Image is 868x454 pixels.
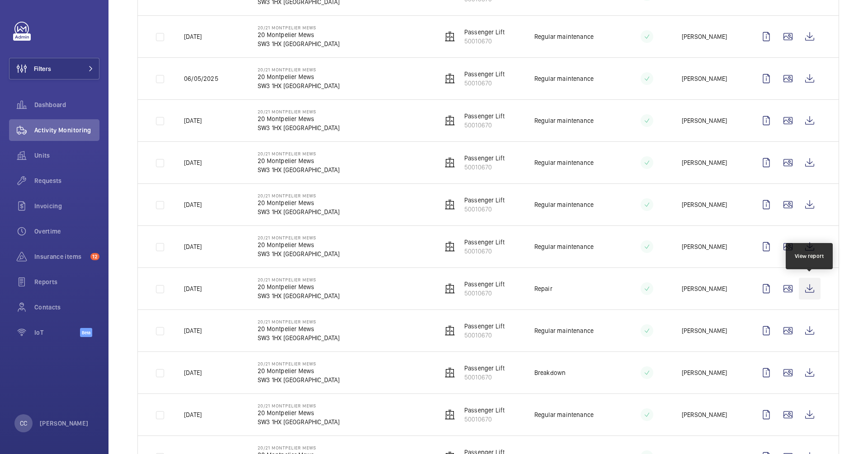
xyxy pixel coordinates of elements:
[20,419,27,428] p: CC
[184,284,202,293] p: [DATE]
[184,74,218,83] p: 06/05/2025
[464,37,505,46] p: 50010670
[258,207,340,216] p: SW3 1HX [GEOGRAPHIC_DATA]
[444,283,455,294] img: elevator.svg
[464,415,505,424] p: 50010670
[258,324,340,333] p: 20 Montpelier Mews
[444,241,455,252] img: elevator.svg
[682,200,727,209] p: [PERSON_NAME]
[534,326,594,335] p: Regular maintenance
[682,158,727,167] p: [PERSON_NAME]
[534,74,594,83] p: Regular maintenance
[258,408,340,417] p: 20 Montpelier Mews
[682,74,727,83] p: [PERSON_NAME]
[258,277,340,282] p: 20/21 Montpelier Mews
[464,289,505,298] p: 50010670
[34,176,99,185] span: Requests
[258,375,340,384] p: SW3 1HX [GEOGRAPHIC_DATA]
[464,79,505,88] p: 50010670
[682,326,727,335] p: [PERSON_NAME]
[444,325,455,336] img: elevator.svg
[258,333,340,342] p: SW3 1HX [GEOGRAPHIC_DATA]
[184,32,202,41] p: [DATE]
[258,249,340,258] p: SW3 1HX [GEOGRAPHIC_DATA]
[90,253,99,260] span: 12
[444,367,455,378] img: elevator.svg
[258,366,340,375] p: 20 Montpelier Mews
[258,319,340,324] p: 20/21 Montpelier Mews
[464,121,505,130] p: 50010670
[534,242,594,251] p: Regular maintenance
[464,163,505,172] p: 50010670
[682,242,727,251] p: [PERSON_NAME]
[34,252,87,261] span: Insurance items
[464,280,505,289] p: Passenger Lift
[258,30,340,39] p: 20 Montpelier Mews
[682,32,727,41] p: [PERSON_NAME]
[184,368,202,377] p: [DATE]
[258,151,340,156] p: 20/21 Montpelier Mews
[258,240,340,249] p: 20 Montpelier Mews
[258,25,340,30] p: 20/21 Montpelier Mews
[682,116,727,125] p: [PERSON_NAME]
[534,158,594,167] p: Regular maintenance
[184,410,202,419] p: [DATE]
[40,419,89,428] p: [PERSON_NAME]
[34,328,80,337] span: IoT
[464,364,505,373] p: Passenger Lift
[464,322,505,331] p: Passenger Lift
[80,328,92,337] span: Beta
[258,193,340,198] p: 20/21 Montpelier Mews
[444,73,455,84] img: elevator.svg
[534,410,594,419] p: Regular maintenance
[444,157,455,168] img: elevator.svg
[258,235,340,240] p: 20/21 Montpelier Mews
[444,31,455,42] img: elevator.svg
[184,326,202,335] p: [DATE]
[258,156,340,165] p: 20 Montpelier Mews
[444,199,455,210] img: elevator.svg
[258,114,340,123] p: 20 Montpelier Mews
[464,196,505,205] p: Passenger Lift
[258,445,340,450] p: 20/21 Montpelier Mews
[464,238,505,247] p: Passenger Lift
[184,116,202,125] p: [DATE]
[34,64,51,73] span: Filters
[444,409,455,420] img: elevator.svg
[464,28,505,37] p: Passenger Lift
[258,198,340,207] p: 20 Montpelier Mews
[682,368,727,377] p: [PERSON_NAME]
[258,291,340,300] p: SW3 1HX [GEOGRAPHIC_DATA]
[258,361,340,366] p: 20/21 Montpelier Mews
[464,331,505,340] p: 50010670
[258,417,340,426] p: SW3 1HX [GEOGRAPHIC_DATA]
[258,39,340,48] p: SW3 1HX [GEOGRAPHIC_DATA]
[258,403,340,408] p: 20/21 Montpelier Mews
[464,70,505,79] p: Passenger Lift
[34,151,99,160] span: Units
[464,205,505,214] p: 50010670
[184,158,202,167] p: [DATE]
[258,81,340,90] p: SW3 1HX [GEOGRAPHIC_DATA]
[682,410,727,419] p: [PERSON_NAME]
[34,227,99,236] span: Overtime
[534,284,552,293] p: Repair
[184,242,202,251] p: [DATE]
[34,303,99,312] span: Contacts
[534,368,566,377] p: Breakdown
[258,67,340,72] p: 20/21 Montpelier Mews
[258,282,340,291] p: 20 Montpelier Mews
[34,201,99,211] span: Invoicing
[34,277,99,286] span: Reports
[534,200,594,209] p: Regular maintenance
[258,123,340,132] p: SW3 1HX [GEOGRAPHIC_DATA]
[184,200,202,209] p: [DATE]
[444,115,455,126] img: elevator.svg
[682,284,727,293] p: [PERSON_NAME]
[534,32,594,41] p: Regular maintenance
[464,154,505,163] p: Passenger Lift
[464,247,505,256] p: 50010670
[258,72,340,81] p: 20 Montpelier Mews
[464,406,505,415] p: Passenger Lift
[34,100,99,109] span: Dashboard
